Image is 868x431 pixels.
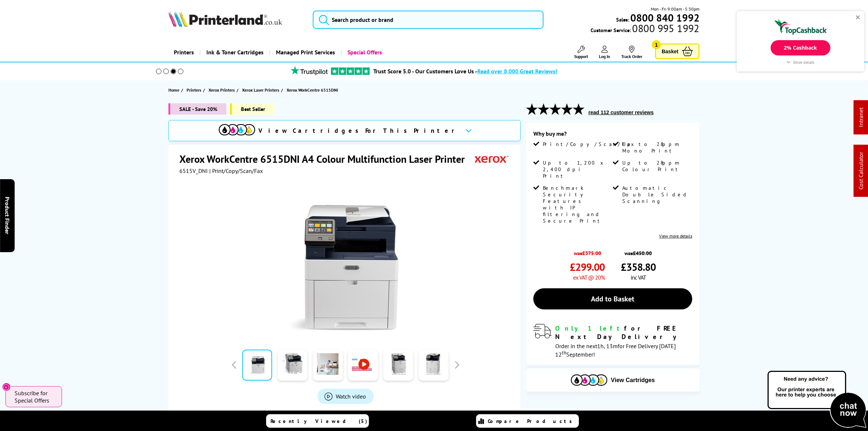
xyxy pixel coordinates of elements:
span: was [621,246,656,257]
span: View Cartridges [611,377,655,384]
span: inc VAT [631,274,646,281]
span: Home [168,86,179,94]
span: £358.80 [621,260,656,274]
span: 1 [652,40,661,49]
span: Benchmark Security Features with IP filtering and Secure Print [543,185,611,224]
a: Recently Viewed (5) [266,414,369,428]
span: was [570,246,605,257]
span: Best Seller [230,103,274,115]
img: trustpilot rating [331,68,370,75]
span: Watch video [336,393,366,400]
span: View Cartridges For This Printer [259,127,459,135]
h1: Xerox WorkCentre 6515DNI A4 Colour Multifunction Laser Printer [179,152,472,166]
div: modal_delivery [533,324,692,358]
a: View more details [659,233,692,239]
a: Printerland Logo [168,11,304,28]
a: Ink & Toner Cartridges [199,43,269,62]
button: read 112 customer reviews [586,109,656,116]
span: Xerox Printers [209,86,235,94]
span: Only 1 left [555,324,624,332]
strike: £450.00 [633,250,652,257]
span: Log In [599,54,610,59]
span: | Print/Copy/Scan/Fax [209,167,263,174]
span: 0800 995 1992 [631,25,700,32]
button: View Cartridges [532,374,694,386]
a: Compare Products [476,414,579,428]
strike: £375.00 [582,250,601,257]
a: Cost Calculator [857,152,865,190]
span: 6515V_DNI [179,167,208,174]
a: 0800 840 1992 [629,14,700,21]
span: Basket [662,46,678,56]
a: Special Offers [340,43,388,62]
span: Xerox Laser Printers [242,86,279,94]
div: Why buy me? [533,130,692,141]
span: £299.00 [570,260,605,274]
button: Close [2,383,11,391]
a: Support [574,46,588,59]
a: Xerox Laser Printers [242,86,281,94]
img: trustpilot rating [287,66,331,75]
a: Xerox WorkCentre 6515DNI [287,86,340,94]
span: Up to 28ppm Colour Print [622,159,691,173]
input: Search product or brand [313,11,543,29]
span: Recently Viewed (5) [271,418,368,424]
span: 1h, 13m [597,342,618,350]
a: Trust Score 5.0 - Our Customers Love Us -Read over 8,000 Great Reviews! [373,68,557,75]
img: Open Live Chat window [766,370,868,430]
img: Xerox [475,152,509,166]
img: Cartridges [571,374,607,386]
img: Printerland Logo [168,11,282,27]
span: ex VAT @ 20% [573,274,605,281]
a: Track Order [621,46,642,59]
span: Automatic Double Sided Scanning [622,185,691,204]
span: Up to 1,200 x 2,400 dpi Print [543,159,611,179]
img: Xerox WorkCentre 6515DNI [274,189,417,332]
a: Product_All_Videos [318,389,374,404]
a: Home [168,86,181,94]
span: Customer Service: [591,25,700,34]
span: Sales: [616,16,629,23]
span: Support [574,54,588,59]
span: Print/Copy/Scan/Fax [543,141,637,147]
img: cmyk-icon.svg [219,124,255,135]
a: Intranet [857,108,865,127]
span: Compare Products [488,418,576,424]
a: Managed Print Services [269,43,340,62]
a: Basket 1 [655,43,700,59]
span: Ink & Toner Cartridges [206,43,264,62]
span: Printers [187,86,201,94]
a: Printers [187,86,203,94]
div: for FREE Next Day Delivery [555,324,692,341]
a: Log In [599,46,610,59]
span: Up to 28ppm Mono Print [622,141,691,154]
span: Subscribe for Special Offers [15,389,55,404]
span: Xerox WorkCentre 6515DNI [287,86,338,94]
span: Read over 8,000 Great Reviews! [477,68,557,75]
sup: th [562,349,566,356]
span: Mon - Fri 9:00am - 5:30pm [651,5,700,12]
a: Add to Basket [533,288,692,309]
span: Order in the next for Free Delivery [DATE] 12 September! [555,342,676,358]
span: Product Finder [4,197,11,234]
a: Printers [168,43,199,62]
b: 0800 840 1992 [630,11,700,24]
span: SALE - Save 20% [168,103,226,115]
a: Xerox Printers [209,86,237,94]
